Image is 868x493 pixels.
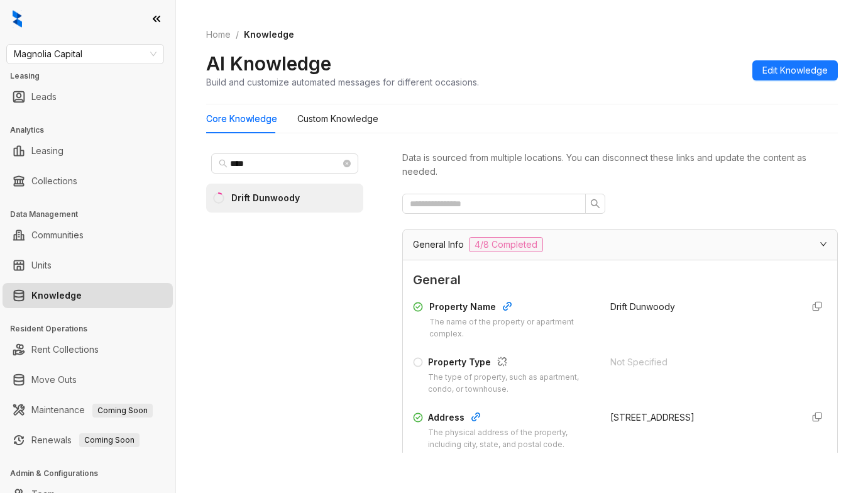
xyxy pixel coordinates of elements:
[3,138,173,163] li: Leasing
[3,397,173,423] li: Maintenance
[610,411,793,424] div: [STREET_ADDRESS]
[31,283,82,308] a: Knowledge
[343,160,351,167] span: close-circle
[10,209,175,220] h3: Data Management
[762,64,828,77] span: Edit Knowledge
[469,237,543,252] span: 4/8 Completed
[820,240,827,248] span: expanded
[590,199,600,209] span: search
[3,337,173,362] li: Rent Collections
[236,28,239,42] li: /
[3,428,173,453] li: Renewals
[428,427,595,451] div: The physical address of the property, including city, state, and postal code.
[231,191,300,205] div: Drift Dunwoody
[31,84,57,109] a: Leads
[402,151,838,179] div: Data is sourced from multiple locations. You can disconnect these links and update the content as...
[428,411,595,427] div: Address
[206,112,277,126] div: Core Knowledge
[13,10,22,28] img: logo
[752,60,838,80] button: Edit Knowledge
[403,230,837,260] div: General Info4/8 Completed
[297,112,378,126] div: Custom Knowledge
[10,125,175,136] h3: Analytics
[31,367,77,392] a: Move Outs
[92,404,153,418] span: Coming Soon
[3,84,173,109] li: Leads
[428,355,595,372] div: Property Type
[206,52,331,75] h2: AI Knowledge
[413,238,464,252] span: General Info
[610,355,793,369] div: Not Specified
[31,337,99,362] a: Rent Collections
[3,367,173,392] li: Move Outs
[244,29,294,40] span: Knowledge
[428,372,595,396] div: The type of property, such as apartment, condo, or townhouse.
[10,468,175,479] h3: Admin & Configurations
[3,283,173,308] li: Knowledge
[413,270,827,290] span: General
[10,323,175,335] h3: Resident Operations
[610,301,675,312] span: Drift Dunwoody
[79,433,140,447] span: Coming Soon
[31,428,140,453] a: RenewalsComing Soon
[206,75,479,89] div: Build and customize automated messages for different occasions.
[429,300,595,316] div: Property Name
[10,70,175,82] h3: Leasing
[31,138,63,163] a: Leasing
[219,159,228,168] span: search
[429,316,595,340] div: The name of the property or apartment complex.
[31,253,52,278] a: Units
[31,223,84,248] a: Communities
[3,253,173,278] li: Units
[14,45,157,64] span: Magnolia Capital
[3,223,173,248] li: Communities
[204,28,233,42] a: Home
[31,169,77,194] a: Collections
[3,169,173,194] li: Collections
